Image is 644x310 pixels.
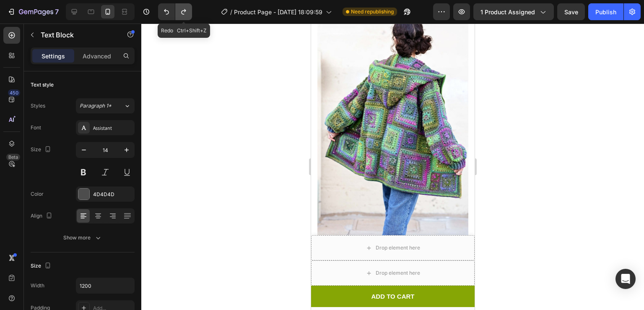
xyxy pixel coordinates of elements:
[65,246,109,253] div: Drop element here
[93,191,132,198] div: 4D4D4D
[31,260,53,272] div: Size
[31,102,45,110] div: Styles
[76,278,134,293] input: Auto
[60,267,103,278] div: ADD TO CART
[63,234,102,242] div: Show more
[8,89,20,96] div: 450
[6,154,20,160] div: Beta
[3,3,62,20] button: 7
[31,144,53,155] div: Size
[230,8,232,16] span: /
[31,230,135,245] button: Show more
[31,124,41,131] div: Font
[480,8,535,16] span: 1 product assigned
[93,124,132,132] div: Assistant
[615,269,636,289] div: Open Intercom Messenger
[31,190,44,198] div: Color
[311,24,475,310] iframe: Design area
[80,102,112,110] span: Paragraph 1*
[595,8,616,16] div: Publish
[564,8,578,16] span: Save
[351,8,394,16] span: Need republishing
[42,52,65,60] p: Settings
[588,3,623,20] button: Publish
[473,3,554,20] button: 1 product assigned
[76,98,135,113] button: Paragraph 1*
[83,52,111,60] p: Advanced
[31,282,44,289] div: Width
[158,3,192,20] div: Undo/Redo
[65,221,109,228] div: Drop element here
[234,8,322,16] span: Product Page - [DATE] 18:09:59
[31,210,54,222] div: Align
[31,81,54,89] div: Text style
[41,30,112,40] p: Text Block
[557,3,585,20] button: Save
[55,7,59,17] p: 7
